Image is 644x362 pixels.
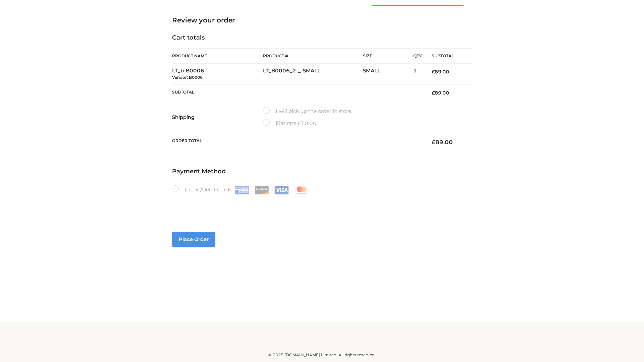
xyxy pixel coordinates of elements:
th: Shipping [172,101,263,133]
span: £ [298,120,301,126]
td: LT_B0006_2-_-SMALL [263,64,363,85]
span: £ [432,69,435,75]
td: LT_b-B0006 [172,64,263,85]
th: Subtotal [422,49,472,64]
th: Product # [263,48,363,64]
th: Size [363,49,410,64]
img: Amex [235,186,249,194]
h4: Cart totals [172,34,472,42]
img: Discover [255,186,269,194]
label: Credit/Debit Cards [172,185,309,194]
bdi: 10.00 [298,120,317,126]
small: Vendor: B0006 [172,75,203,80]
label: Flat rate: [263,119,317,128]
div: © 2025 [DOMAIN_NAME] Limited. All rights reserved. [100,352,544,358]
th: Subtotal [172,84,422,101]
bdi: 89.00 [432,90,449,96]
bdi: 89.00 [432,139,453,145]
h3: Review your order [172,16,472,24]
h4: Payment Method [172,168,472,175]
td: 1 [413,64,422,85]
img: Visa [274,186,289,194]
span: £ [432,139,435,145]
td: SMALL [363,64,413,85]
th: Qty [413,48,422,64]
th: Product Name [172,48,263,64]
bdi: 89.00 [432,69,449,75]
span: £ [432,90,435,96]
img: Mastercard [294,186,309,194]
iframe: Secure payment input frame [171,193,471,218]
button: Place order [172,232,215,247]
th: Order Total [172,133,422,151]
label: I will pick up the order in store. [263,107,352,116]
